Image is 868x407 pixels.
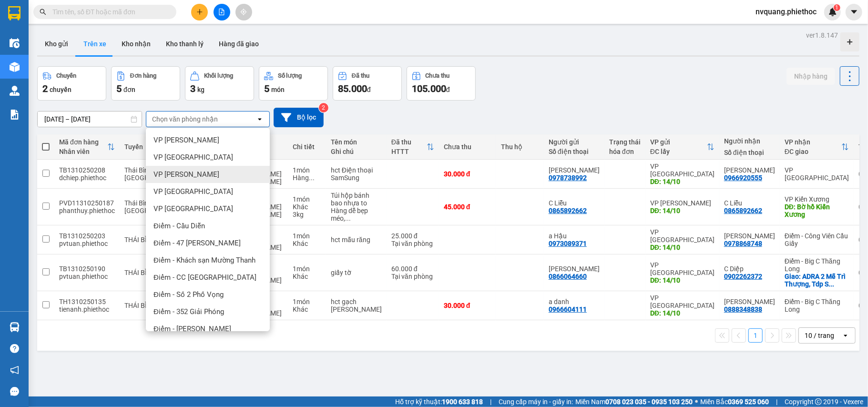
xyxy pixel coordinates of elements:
[728,398,769,406] strong: 0369 525 060
[345,214,351,222] span: ...
[490,397,491,407] span: |
[59,305,115,313] div: tienanh.phiethoc
[185,66,254,101] button: Khối lượng3kg
[293,143,321,151] div: Chi tiết
[293,166,321,174] div: 1 món
[10,366,19,375] span: notification
[724,305,762,313] div: 0888348838
[650,276,715,284] div: DĐ: 14/10
[609,138,641,146] div: Trạng thái
[153,255,255,265] span: Điểm - Khách sạn Mường Thanh
[153,187,233,196] span: VP [GEOGRAPHIC_DATA]
[549,138,600,146] div: Người gửi
[240,9,247,15] span: aim
[605,398,693,406] strong: 0708 023 035 - 0935 103 250
[850,8,858,16] span: caret-down
[59,199,115,207] div: PVD11310250187
[10,344,19,353] span: question-circle
[10,387,19,396] span: message
[235,4,252,20] button: aim
[190,83,195,94] span: 3
[153,221,205,231] span: Điểm - Cầu Diễn
[37,66,106,101] button: Chuyến2chuyến
[446,86,450,93] span: đ
[724,240,762,247] div: 0978868748
[10,38,20,48] img: warehouse-icon
[828,280,834,288] span: ...
[806,30,838,41] div: ver 1.8.147
[146,128,270,331] ul: Menu
[391,240,434,247] div: Tại văn phòng
[114,32,158,55] button: Kho nhận
[785,138,841,146] div: VP nhận
[387,134,439,160] th: Toggle SortBy
[391,138,427,146] div: Đã thu
[42,83,48,94] span: 2
[59,148,107,155] div: Nhân viên
[695,400,698,404] span: ⚪️
[331,207,382,222] div: Hàng dễ bẹp méo, cần gấp, ko đè hàng khác lên
[309,174,315,182] span: ...
[724,265,775,273] div: C Diệp
[293,203,321,211] div: Khác
[50,86,71,93] span: chuyến
[158,32,211,55] button: Kho thanh lý
[785,298,849,313] div: Điểm - Big C Thăng Long
[650,261,715,276] div: VP [GEOGRAPHIC_DATA]
[834,4,840,11] sup: 1
[214,4,230,20] button: file-add
[153,204,233,214] span: VP [GEOGRAPHIC_DATA]
[724,199,775,207] div: C Liễu
[724,166,775,174] div: Anh Nam
[331,166,382,182] div: hct Điện thoại SamSung
[786,68,835,85] button: Nhập hàng
[549,240,587,247] div: 0973089371
[153,273,256,282] span: Điểm - CC [GEOGRAPHIC_DATA]
[549,174,587,182] div: 0978738992
[785,166,849,182] div: VP [GEOGRAPHIC_DATA]
[293,195,321,203] div: 1 món
[407,66,476,101] button: Chưa thu105.000đ
[56,72,76,79] div: Chuyến
[748,6,824,18] span: nvquang.phiethoc
[391,265,434,273] div: 60.000 đ
[52,7,165,17] input: Tìm tên, số ĐT hoặc mã đơn
[124,166,189,182] span: Thái Bình - [GEOGRAPHIC_DATA]
[785,195,849,203] div: VP Kiến Xương
[10,110,20,120] img: solution-icon
[124,302,188,309] span: THÁI BÌNH - MỸ ĐÌNH
[59,166,115,174] div: TB1310250208
[271,86,285,93] span: món
[123,86,135,93] span: đơn
[153,135,219,145] span: VP [PERSON_NAME]
[59,174,115,182] div: dchiep.phiethoc
[724,232,775,240] div: quang tín
[331,138,382,146] div: Tên món
[59,207,115,214] div: phanthuy.phiethoc
[650,148,707,155] div: ĐC lấy
[293,240,321,247] div: Khác
[805,331,834,340] div: 10 / trang
[650,294,715,309] div: VP [GEOGRAPHIC_DATA]
[391,148,427,155] div: HTTT
[124,236,188,244] span: THÁI BÌNH - MỸ ĐÌNH
[152,114,218,124] div: Chọn văn phòng nhận
[650,138,707,146] div: VP gửi
[191,4,208,20] button: plus
[828,8,837,16] img: icon-new-feature
[54,134,120,160] th: Toggle SortBy
[549,148,600,155] div: Số điện thoại
[331,148,382,155] div: Ghi chú
[59,265,115,273] div: TB1310250190
[59,138,107,146] div: Mã đơn hàng
[331,305,382,313] div: LƯU KHO
[338,83,367,94] span: 85.000
[367,86,371,93] span: đ
[724,273,762,280] div: 0902262372
[10,322,20,332] img: warehouse-icon
[293,211,321,218] div: 3 kg
[815,398,822,405] span: copyright
[724,298,775,305] div: Anh Mạnh
[264,83,269,94] span: 5
[501,143,539,151] div: Thu hộ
